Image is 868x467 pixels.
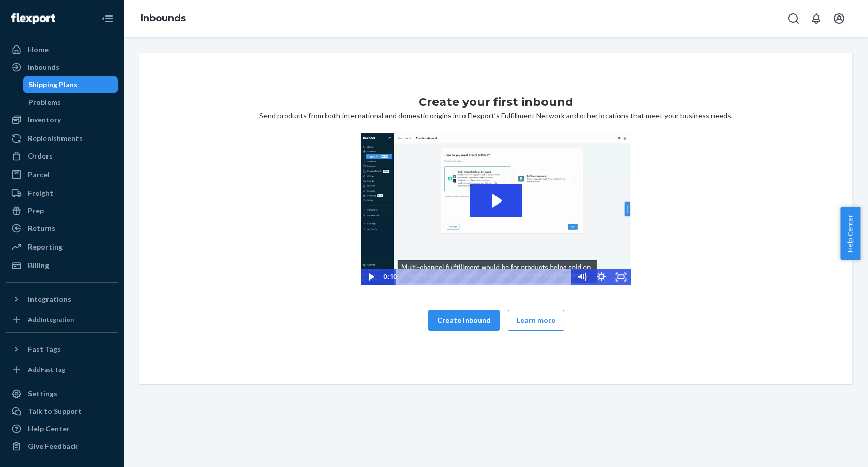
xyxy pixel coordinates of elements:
[783,8,804,29] button: Open Search Box
[23,76,118,93] a: Shipping Plans
[6,130,118,147] a: Replenishments
[23,94,118,111] a: Problems
[829,8,849,29] button: Open account menu
[508,310,564,331] button: Learn more
[28,388,57,399] div: Settings
[6,148,118,164] a: Orders
[97,8,118,29] button: Close Navigation
[141,12,186,24] a: Inbounds
[28,115,61,125] div: Inventory
[6,220,118,237] a: Returns
[6,112,118,128] a: Inventory
[806,8,827,29] button: Open notifications
[6,385,118,402] a: Settings
[28,294,71,304] div: Integrations
[28,365,65,374] div: Add Fast Tag
[6,185,118,201] a: Freight
[28,151,53,161] div: Orders
[28,315,74,324] div: Add Integration
[6,438,118,455] button: Give Feedback
[611,269,631,285] button: Fullscreen
[592,269,611,285] button: Show settings menu
[28,406,82,416] div: Talk to Support
[6,166,118,183] a: Parcel
[572,269,592,285] button: Mute
[840,207,860,260] button: Help Center
[28,260,49,271] div: Billing
[6,239,118,255] a: Reporting
[6,291,118,307] button: Integrations
[28,188,53,198] div: Freight
[361,269,381,285] button: Play Video
[28,169,50,180] div: Parcel
[28,80,78,90] div: Shipping Plans
[28,133,83,144] div: Replenishments
[470,184,522,217] button: Play Video: 2023-09-11_Flexport_Inbounds_HighRes
[28,424,70,434] div: Help Center
[28,242,63,252] div: Reporting
[6,59,118,75] a: Inbounds
[28,62,59,72] div: Inbounds
[419,94,574,111] h1: Create your first inbound
[403,269,567,285] div: Playbar
[6,421,118,437] a: Help Center
[6,312,118,328] a: Add Integration
[428,310,500,331] button: Create inbound
[148,94,844,343] div: Send products from both international and domestic origins into Flexport’s Fulfillment Network an...
[6,362,118,378] a: Add Fast Tag
[361,133,631,285] img: Video Thumbnail
[28,206,44,216] div: Prep
[132,4,194,34] ol: breadcrumbs
[28,223,55,233] div: Returns
[6,403,118,419] a: Talk to Support
[28,441,78,452] div: Give Feedback
[6,257,118,274] a: Billing
[6,341,118,357] button: Fast Tags
[28,97,61,107] div: Problems
[28,344,61,354] div: Fast Tags
[28,44,49,55] div: Home
[6,203,118,219] a: Prep
[11,13,55,24] img: Flexport logo
[6,41,118,58] a: Home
